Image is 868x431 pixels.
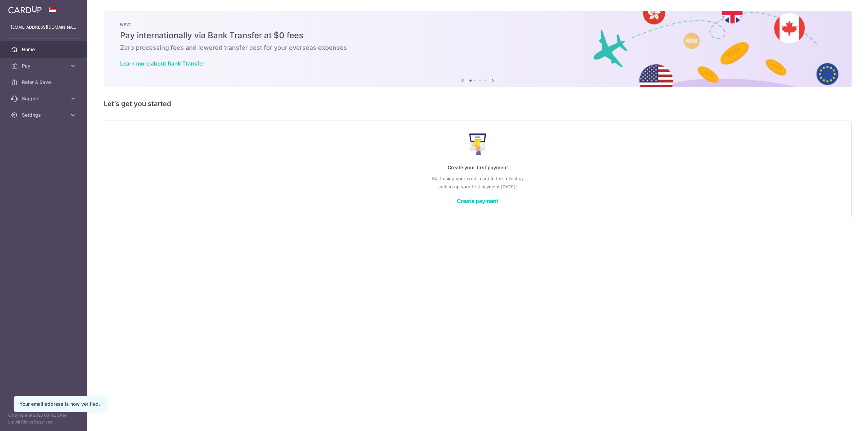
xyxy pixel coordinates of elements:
[19,401,100,407] div: Your email address is now verified.
[457,198,498,204] a: Create payment
[120,30,835,41] h5: Pay internationally via Bank Transfer at $0 fees
[104,11,852,87] img: Bank transfer banner
[22,112,67,118] span: Settings
[22,95,67,102] span: Support
[120,60,204,67] a: Learn more about Bank Transfer
[22,62,67,69] span: Pay
[469,133,487,155] img: Make Payment
[8,5,42,14] img: CardUp
[120,22,835,27] p: NEW
[120,44,835,52] h6: Zero processing fees and lowered transfer cost for your overseas expenses
[824,411,861,428] iframe: Opens a widget where you can find more information
[11,24,76,31] p: [EMAIL_ADDRESS][DOMAIN_NAME]
[104,98,852,109] h5: Let’s get you started
[22,79,67,86] span: Refer & Save
[22,46,67,53] span: Home
[118,163,838,172] p: Create your first payment
[118,174,838,191] p: Start using your credit card to the fullest by setting up your first payment [DATE]!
